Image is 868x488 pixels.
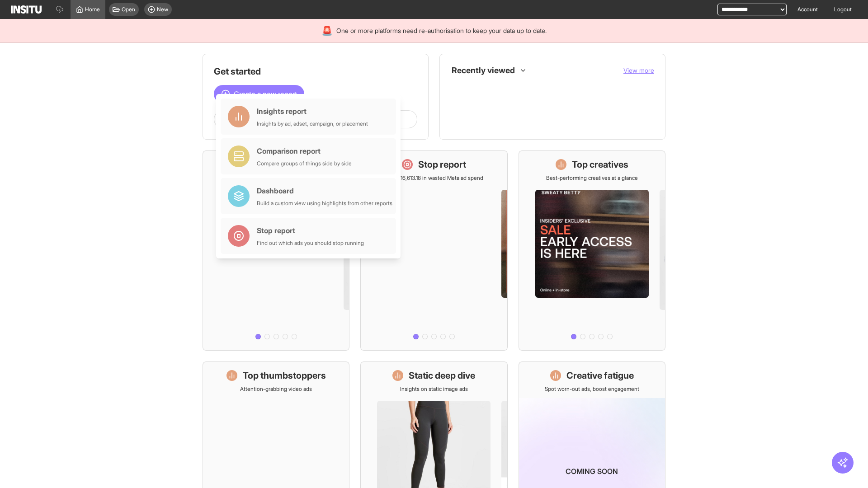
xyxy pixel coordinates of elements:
[214,85,304,103] button: Create a new report
[214,65,417,78] h1: Get started
[240,385,312,393] p: Attention-grabbing video ads
[85,6,100,13] span: Home
[122,6,135,13] span: Open
[623,66,654,75] button: View more
[257,239,364,247] div: Find out which ads you should stop running
[257,160,352,167] div: Compare groups of things side by side
[572,158,628,171] h1: Top creatives
[203,150,349,351] a: What's live nowSee all active ads instantly
[519,150,665,351] a: Top creativesBest-performing creatives at a glance
[257,145,352,156] div: Comparison report
[409,369,475,382] h1: Static deep dive
[400,385,468,393] p: Insights on static image ads
[11,5,42,14] img: Logo
[418,158,466,171] h1: Stop report
[321,24,333,37] div: 🚨
[336,26,547,35] span: One or more platforms need re-authorisation to keep your data up to date.
[360,150,507,351] a: Stop reportSave £16,613.18 in wasted Meta ad spend
[623,66,654,74] span: View more
[384,174,483,182] p: Save £16,613.18 in wasted Meta ad spend
[546,174,638,182] p: Best-performing creatives at a glance
[234,89,297,99] span: Create a new report
[243,369,326,382] h1: Top thumbstoppers
[257,225,364,236] div: Stop report
[257,185,392,196] div: Dashboard
[257,120,368,127] div: Insights by ad, adset, campaign, or placement
[157,6,168,13] span: New
[257,106,368,117] div: Insights report
[257,200,392,207] div: Build a custom view using highlights from other reports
